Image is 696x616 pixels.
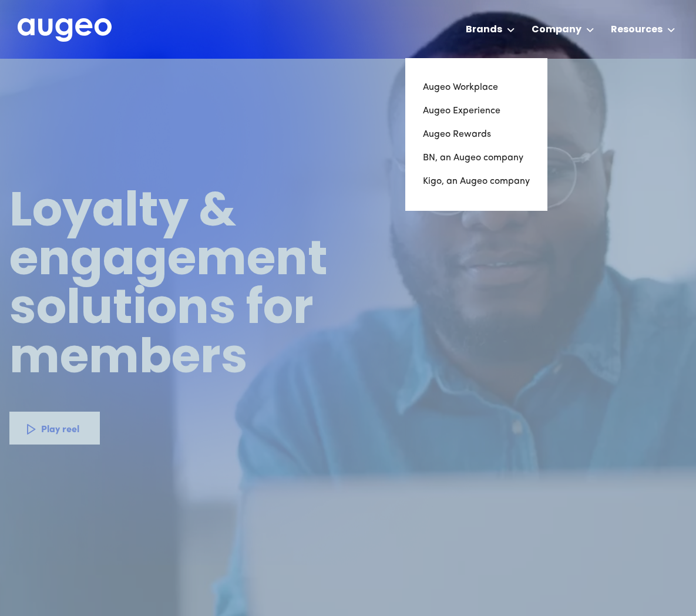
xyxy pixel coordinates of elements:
[423,99,530,123] a: Augeo Experience
[423,76,530,99] a: Augeo Workplace
[532,23,581,37] div: Company
[18,18,112,43] a: home
[423,123,530,146] a: Augeo Rewards
[423,170,530,193] a: Kigo, an Augeo company
[466,23,502,37] div: Brands
[405,58,547,211] nav: Brands
[18,18,112,42] img: Augeo's full logo in white.
[423,146,530,170] a: BN, an Augeo company
[611,23,663,37] div: Resources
